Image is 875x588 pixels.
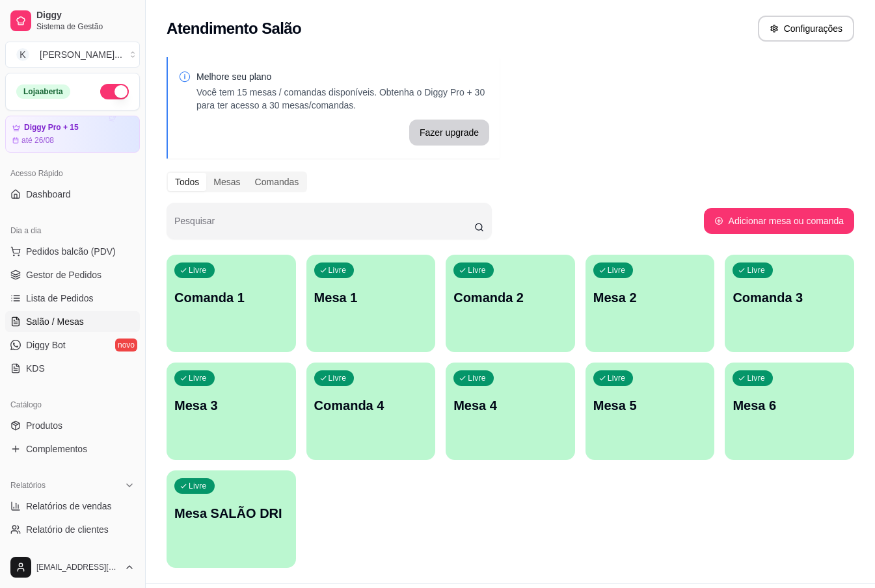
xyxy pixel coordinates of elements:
[747,265,765,275] p: Livre
[306,255,436,352] button: LivreMesa 1
[733,396,846,415] p: Mesa 6
[5,543,140,563] a: Relatório de mesas
[36,562,119,572] span: [EMAIL_ADDRESS][DOMAIN_NAME]
[36,21,135,32] span: Sistema de Gestão
[733,288,846,307] p: Comanda 3
[26,315,84,328] span: Salão / Mesas
[586,363,715,460] button: LivreMesa 5
[5,415,140,436] a: Produtos
[468,265,486,275] p: Livre
[26,292,94,305] span: Lista de Pedidos
[26,339,66,352] span: Diggy Bot
[174,396,288,415] p: Mesa 3
[468,373,486,383] p: Livre
[40,48,122,61] div: [PERSON_NAME] ...
[5,552,140,583] button: [EMAIL_ADDRESS][DOMAIN_NAME]
[5,241,140,262] button: Pedidos balcão (PDV)
[26,362,45,375] span: KDS
[608,265,626,275] p: Livre
[453,288,567,307] p: Comanda 2
[5,116,140,153] a: Diggy Pro + 15até 26/08
[189,373,207,383] p: Livre
[5,335,140,355] a: Diggy Botnovo
[26,188,71,201] span: Dashboard
[5,519,140,540] a: Relatório de clientes
[5,394,140,415] div: Catálogo
[5,288,140,309] a: Lista de Pedidos
[168,173,206,191] div: Todos
[196,70,489,83] p: Melhore seu plano
[16,48,29,61] span: K
[26,523,109,536] span: Relatório de clientes
[21,135,54,146] article: até 26/08
[5,311,140,332] a: Salão / Mesas
[167,255,296,352] button: LivreComanda 1
[100,84,129,99] button: Alterar Status
[446,255,575,352] button: LivreComanda 2
[36,10,135,21] span: Diggy
[306,363,436,460] button: LivreComanda 4
[248,173,306,191] div: Comandas
[5,220,140,241] div: Dia a dia
[10,480,46,491] span: Relatórios
[409,120,489,146] button: Fazer upgrade
[608,373,626,383] p: Livre
[196,86,489,112] p: Você tem 15 mesas / comandas disponíveis. Obtenha o Diggy Pro + 30 para ter acesso a 30 mesas/com...
[167,363,296,460] button: LivreMesa 3
[725,255,854,352] button: LivreComanda 3
[725,363,854,460] button: LivreMesa 6
[174,288,288,307] p: Comanda 1
[5,5,140,36] a: DiggySistema de Gestão
[314,288,428,307] p: Mesa 1
[26,419,62,432] span: Produtos
[189,481,207,491] p: Livre
[314,396,428,415] p: Comanda 4
[593,396,707,415] p: Mesa 5
[758,16,854,42] button: Configurações
[5,184,140,205] a: Dashboard
[446,363,575,460] button: LivreMesa 4
[167,18,301,39] h2: Atendimento Salão
[16,84,70,99] div: Loja aberta
[5,264,140,285] a: Gestor de Pedidos
[167,470,296,568] button: LivreMesa SALÃO DRI
[5,163,140,184] div: Acesso Rápido
[174,220,474,233] input: Pesquisar
[586,255,715,352] button: LivreMesa 2
[329,373,347,383] p: Livre
[26,500,112,513] span: Relatórios de vendas
[453,396,567,415] p: Mesa 4
[189,265,207,275] p: Livre
[24,123,79,133] article: Diggy Pro + 15
[5,358,140,379] a: KDS
[5,496,140,517] a: Relatórios de vendas
[26,442,87,455] span: Complementos
[704,208,854,234] button: Adicionar mesa ou comanda
[329,265,347,275] p: Livre
[747,373,765,383] p: Livre
[26,245,116,258] span: Pedidos balcão (PDV)
[26,268,101,281] span: Gestor de Pedidos
[593,288,707,307] p: Mesa 2
[174,504,288,522] p: Mesa SALÃO DRI
[5,42,140,68] button: Select a team
[5,439,140,459] a: Complementos
[206,173,247,191] div: Mesas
